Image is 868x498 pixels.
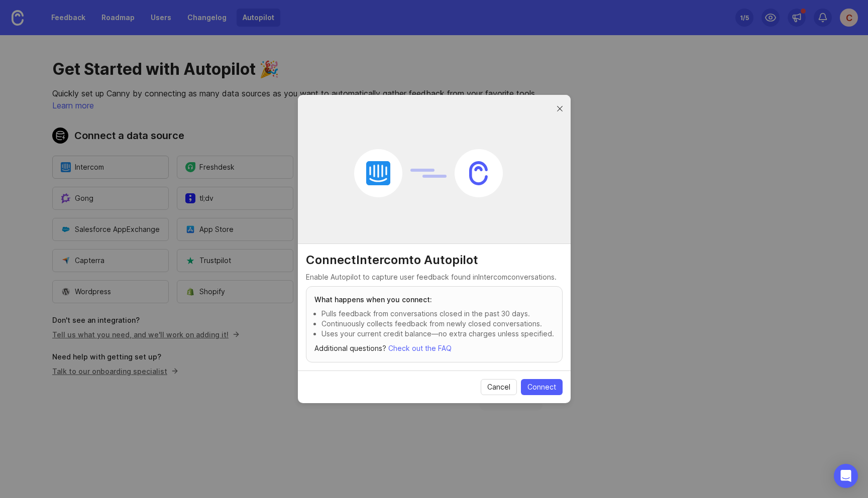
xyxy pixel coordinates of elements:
a: Check out the FAQ [388,344,452,352]
p: Pulls feedback from conversations closed in the past 30 days. [321,309,554,319]
p: Continuously collects feedback from newly closed conversations. [321,319,554,329]
p: Additional questions? [314,343,554,354]
p: Uses your current credit balance—no extra charges unless specified. [321,329,554,339]
h2: Connect Intercom to Autopilot [306,252,563,268]
span: Cancel [487,382,510,392]
div: Open Intercom Messenger [834,464,858,488]
button: Connect [521,379,563,395]
p: Enable Autopilot to capture user feedback found in Intercom conversations. [306,272,563,282]
button: Cancel [481,379,517,395]
h3: What happens when you connect: [314,295,554,305]
span: Connect [527,382,556,392]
